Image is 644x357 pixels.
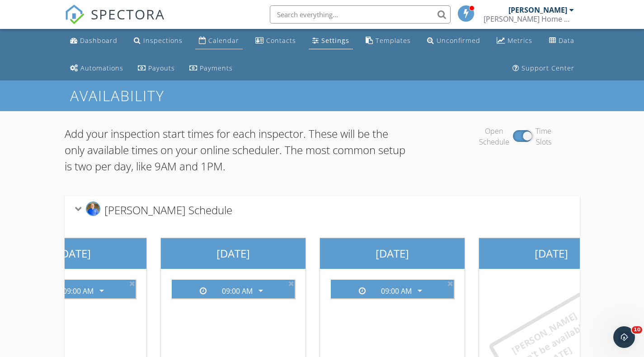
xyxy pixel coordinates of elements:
[80,64,123,72] div: Automations
[65,5,85,24] img: The Best Home Inspection Software - Spectora
[66,33,121,49] a: Dashboard
[484,14,574,23] div: Barclay Home & Building Inspections LLC
[270,5,451,23] input: Search everything...
[161,238,306,269] div: [DATE]
[632,326,642,334] span: 10
[508,36,532,45] div: Metrics
[186,60,236,77] a: Payments
[86,202,100,216] img: dsc_0150.jpg
[195,33,243,49] a: Calendar
[545,33,578,49] a: Data
[479,126,509,147] div: Open Schedule
[423,33,484,49] a: Unconfirmed
[437,36,480,45] div: Unconfirmed
[320,238,465,269] div: [DATE]
[96,285,107,296] i: arrow_drop_down
[536,126,551,147] div: Time Slots
[479,238,624,269] div: [DATE]
[208,36,239,45] div: Calendar
[522,64,574,72] div: Support Center
[508,5,567,14] div: [PERSON_NAME]
[65,126,408,174] p: Add your inspection start times for each inspector. These will be the only available times on you...
[414,285,425,296] i: arrow_drop_down
[376,36,411,45] div: Templates
[252,33,300,49] a: Contacts
[200,64,233,72] div: Payments
[559,36,574,45] div: Data
[66,60,127,77] a: Automations (Basic)
[91,5,165,23] span: SPECTORA
[63,287,94,295] div: 09:00 AM
[613,326,635,348] iframe: Intercom live chat
[222,287,253,295] div: 09:00 AM
[255,285,266,296] i: arrow_drop_down
[130,33,186,49] a: Inspections
[104,202,232,217] span: [PERSON_NAME] Schedule
[148,64,175,72] div: Payouts
[381,287,412,295] div: 09:00 AM
[65,12,165,31] a: SPECTORA
[493,33,536,49] a: Metrics
[80,36,118,45] div: Dashboard
[509,60,578,77] a: Support Center
[134,60,179,77] a: Payouts
[2,238,146,269] div: [DATE]
[309,33,353,49] a: Settings
[362,33,414,49] a: Templates
[321,36,349,45] div: Settings
[143,36,183,45] div: Inspections
[70,88,573,103] h1: Availability
[266,36,296,45] div: Contacts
